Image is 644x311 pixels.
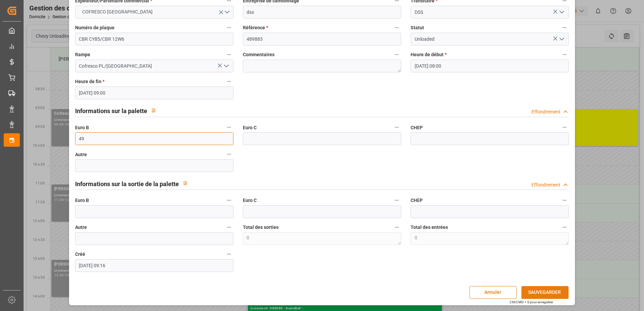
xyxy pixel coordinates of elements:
[225,23,233,32] button: Numéro de plaque
[75,179,179,188] h2: Informations sur la sortie de la palette
[79,8,156,15] span: COFRESCO [GEOGRAPHIC_DATA]
[75,52,90,57] font: Rampe
[75,152,87,157] font: Autre
[411,33,569,45] input: Type à rechercher/sélectionner
[411,52,444,57] font: Heure de début
[75,25,115,30] font: Numéro de plaque
[411,125,423,130] font: CHEP
[225,250,233,258] button: Créé
[179,177,192,189] button: View description
[392,196,401,205] button: Euro C
[560,196,569,205] button: CHEP
[225,223,233,232] button: Autre
[556,34,567,44] button: Ouvrir le menu
[221,61,231,71] button: Ouvrir le menu
[470,286,517,299] button: Annuler
[75,79,101,84] font: Heure de fin
[532,181,560,188] div: Effondrement
[560,223,569,232] button: Total des entrées
[560,123,569,132] button: CHEP
[75,259,233,272] input: JJ-MM-AAAA HH :MM
[75,106,147,115] h2: Informations sur la palette
[225,77,233,86] button: Heure de fin *
[75,87,233,99] input: JJ-MM-AAAA HH :MM
[225,50,233,59] button: Rampe
[75,224,87,230] font: Autre
[411,232,569,245] textarea: 0
[243,224,279,230] font: Total des sorties
[532,108,560,115] div: Effondrement
[243,232,401,245] textarea: 0
[411,60,569,72] input: JJ-MM-AAAA HH :MM
[225,196,233,205] button: Euro B
[411,25,424,30] font: Statut
[75,198,89,203] font: Euro B
[510,300,553,305] div: Ctrl/CMD + S pour enregistrer
[392,123,401,132] button: Euro C
[243,25,265,30] font: Référence
[392,23,401,32] button: Référence *
[75,6,233,19] button: Ouvrir le menu
[243,198,257,203] font: Euro C
[75,60,233,72] input: Type à rechercher/sélectionner
[75,125,89,130] font: Euro B
[75,251,85,257] font: Créé
[411,198,423,203] font: CHEP
[225,123,233,132] button: Euro B
[411,224,448,230] font: Total des entrées
[392,223,401,232] button: Total des sorties
[560,50,569,59] button: Heure de début *
[147,104,160,117] button: View description
[225,150,233,159] button: Autre
[560,23,569,32] button: Statut
[521,286,569,299] button: SAUVEGARDER
[243,52,275,57] font: Commentaires
[556,7,567,18] button: Ouvrir le menu
[392,50,401,59] button: Commentaires
[243,125,257,130] font: Euro C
